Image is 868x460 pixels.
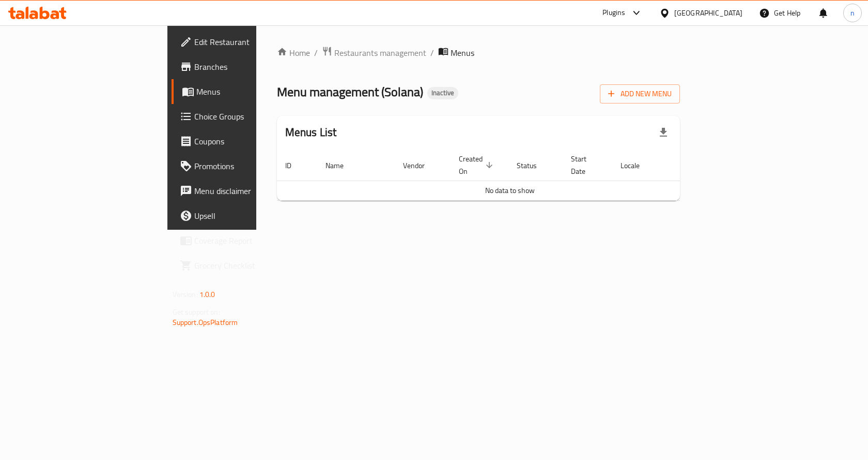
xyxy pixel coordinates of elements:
[850,7,855,19] span: n
[196,85,304,98] span: Menus
[172,129,313,154] a: Coupons
[173,316,238,329] a: Support.OpsPlatform
[277,46,680,60] nav: breadcrumb
[172,203,313,228] a: Upsell
[199,288,215,301] span: 1.0.0
[427,87,458,99] div: Inactive
[517,159,550,172] span: Status
[172,179,313,203] a: Menu disclaimer
[326,159,357,172] span: Name
[427,88,458,97] span: Inactive
[600,84,680,103] button: Add New Menu
[194,259,304,272] span: Grocery Checklist
[665,150,743,181] th: Actions
[459,153,496,177] span: Created On
[172,228,313,253] a: Coverage Report
[194,110,304,123] span: Choice Groups
[172,29,313,54] a: Edit Restaurant
[194,234,304,247] span: Coverage Report
[277,150,743,201] table: enhanced table
[172,54,313,79] a: Branches
[608,87,672,100] span: Add New Menu
[314,47,318,59] li: /
[602,7,625,19] div: Plugins
[430,47,434,59] li: /
[651,120,676,145] div: Export file
[172,104,313,129] a: Choice Groups
[172,79,313,104] a: Menus
[173,305,220,319] span: Get support on:
[277,80,423,103] span: Menu management ( Solana )
[172,154,313,179] a: Promotions
[451,47,474,59] span: Menus
[403,159,438,172] span: Vendor
[285,159,305,172] span: ID
[621,159,653,172] span: Locale
[674,7,742,19] div: [GEOGRAPHIC_DATA]
[485,184,535,197] span: No data to show
[173,288,198,301] span: Version:
[194,61,304,73] span: Branches
[194,185,304,197] span: Menu disclaimer
[322,46,426,60] a: Restaurants management
[334,47,426,59] span: Restaurants management
[194,36,304,48] span: Edit Restaurant
[571,153,600,177] span: Start Date
[194,210,304,222] span: Upsell
[194,160,304,172] span: Promotions
[285,125,337,140] h2: Menus List
[172,253,313,278] a: Grocery Checklist
[194,135,304,147] span: Coupons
